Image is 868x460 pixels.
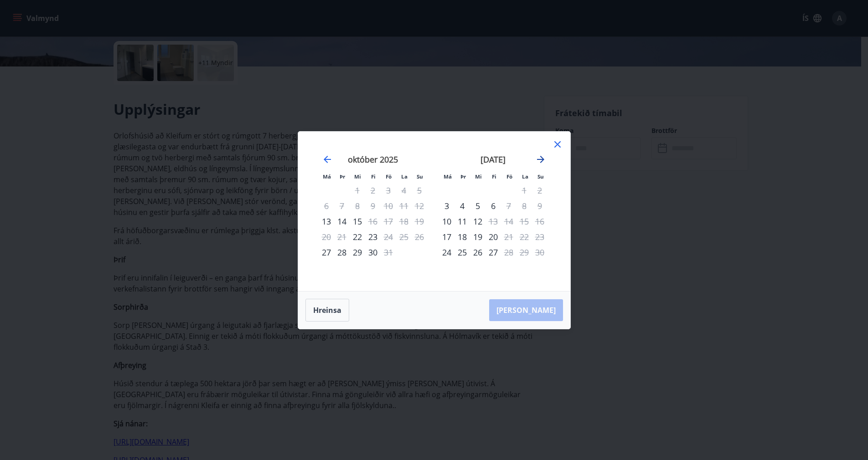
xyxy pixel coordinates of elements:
[365,214,381,229] td: Not available. fimmtudagur, 16. október 2025
[439,245,455,260] td: Choose mánudagur, 24. nóvember 2025 as your check-in date. It’s available.
[439,198,455,214] td: Choose mánudagur, 3. nóvember 2025 as your check-in date. It’s available.
[334,245,350,260] td: Choose þriðjudagur, 28. október 2025 as your check-in date. It’s available.
[501,198,517,214] div: Aðeins útritun í boði
[486,245,501,260] td: Choose fimmtudagur, 27. nóvember 2025 as your check-in date. It’s available.
[371,173,376,180] small: Fi
[455,214,470,229] div: 11
[381,245,396,260] td: Not available. föstudagur, 31. október 2025
[455,245,470,260] div: 25
[470,214,486,229] td: Choose miðvikudagur, 12. nóvember 2025 as your check-in date. It’s available.
[486,229,501,245] div: 20
[439,245,455,260] div: Aðeins innritun í boði
[319,214,334,229] td: Choose mánudagur, 13. október 2025 as your check-in date. It’s available.
[492,173,496,180] small: Fi
[350,245,365,260] td: Choose miðvikudagur, 29. október 2025 as your check-in date. It’s available.
[517,198,532,214] td: Not available. laugardagur, 8. nóvember 2025
[470,229,486,245] td: Choose miðvikudagur, 19. nóvember 2025 as your check-in date. It’s available.
[501,245,517,260] td: Not available. föstudagur, 28. nóvember 2025
[350,245,365,260] div: 29
[412,229,427,245] td: Not available. sunnudagur, 26. október 2025
[350,198,365,214] td: Not available. miðvikudagur, 8. október 2025
[486,214,501,229] div: Aðeins útritun í boði
[319,245,334,260] div: Aðeins innritun í boði
[412,214,427,229] td: Not available. sunnudagur, 19. október 2025
[439,214,455,229] div: Aðeins innritun í boði
[501,229,517,245] div: Aðeins útritun í boði
[532,245,548,260] td: Not available. sunnudagur, 30. nóvember 2025
[455,198,470,214] div: 4
[396,183,412,198] td: Not available. laugardagur, 4. október 2025
[381,214,396,229] td: Not available. föstudagur, 17. október 2025
[532,198,548,214] td: Not available. sunnudagur, 9. nóvember 2025
[350,214,365,229] div: 15
[470,245,486,260] td: Choose miðvikudagur, 26. nóvember 2025 as your check-in date. It’s available.
[319,214,334,229] div: Aðeins innritun í boði
[354,173,361,180] small: Mi
[532,214,548,229] td: Not available. sunnudagur, 16. nóvember 2025
[460,173,466,180] small: Þr
[517,183,532,198] td: Not available. laugardagur, 1. nóvember 2025
[444,173,452,180] small: Má
[348,154,398,165] strong: október 2025
[365,229,381,245] td: Choose fimmtudagur, 23. október 2025 as your check-in date. It’s available.
[517,214,532,229] td: Not available. laugardagur, 15. nóvember 2025
[506,173,512,180] small: Fö
[340,173,345,180] small: Þr
[334,229,350,245] td: Not available. þriðjudagur, 21. október 2025
[417,173,423,180] small: Su
[517,245,532,260] td: Not available. laugardagur, 29. nóvember 2025
[319,229,334,245] td: Not available. mánudagur, 20. október 2025
[455,214,470,229] td: Choose þriðjudagur, 11. nóvember 2025 as your check-in date. It’s available.
[537,173,544,180] small: Su
[334,198,350,214] td: Not available. þriðjudagur, 7. október 2025
[381,198,396,214] td: Not available. föstudagur, 10. október 2025
[334,245,350,260] div: 28
[470,198,486,214] div: 5
[309,143,559,280] div: Calendar
[381,229,396,245] td: Not available. föstudagur, 24. október 2025
[439,198,455,214] div: Aðeins innritun í boði
[319,245,334,260] td: Choose mánudagur, 27. október 2025 as your check-in date. It’s available.
[501,229,517,245] td: Not available. föstudagur, 21. nóvember 2025
[470,214,486,229] div: 12
[522,173,528,180] small: La
[365,198,381,214] td: Not available. fimmtudagur, 9. október 2025
[381,245,396,260] div: Aðeins útritun í boði
[365,245,381,260] td: Choose fimmtudagur, 30. október 2025 as your check-in date. It’s available.
[350,229,365,245] td: Choose miðvikudagur, 22. október 2025 as your check-in date. It’s available.
[386,173,392,180] small: Fö
[381,183,396,198] td: Not available. föstudagur, 3. október 2025
[334,214,350,229] div: 14
[350,229,365,245] div: Aðeins innritun í boði
[350,183,365,198] td: Not available. miðvikudagur, 1. október 2025
[517,229,532,245] td: Not available. laugardagur, 22. nóvember 2025
[532,229,548,245] td: Not available. sunnudagur, 23. nóvember 2025
[455,229,470,245] td: Choose þriðjudagur, 18. nóvember 2025 as your check-in date. It’s available.
[480,154,506,165] strong: [DATE]
[365,229,381,245] div: 23
[470,245,486,260] div: 26
[365,183,381,198] td: Not available. fimmtudagur, 2. október 2025
[305,299,349,322] button: Hreinsa
[486,214,501,229] td: Not available. fimmtudagur, 13. nóvember 2025
[350,214,365,229] td: Choose miðvikudagur, 15. október 2025 as your check-in date. It’s available.
[365,214,381,229] div: Aðeins útritun í boði
[470,229,486,245] div: 19
[439,229,455,245] td: Choose mánudagur, 17. nóvember 2025 as your check-in date. It’s available.
[501,245,517,260] div: Aðeins útritun í boði
[486,229,501,245] td: Choose fimmtudagur, 20. nóvember 2025 as your check-in date. It’s available.
[365,245,381,260] div: 30
[475,173,482,180] small: Mi
[381,229,396,245] div: Aðeins útritun í boði
[319,198,334,214] td: Not available. mánudagur, 6. október 2025
[322,154,333,165] div: Move backward to switch to the previous month.
[532,183,548,198] td: Not available. sunnudagur, 2. nóvember 2025
[486,198,501,214] td: Choose fimmtudagur, 6. nóvember 2025 as your check-in date. It’s available.
[412,198,427,214] td: Not available. sunnudagur, 12. október 2025
[486,198,501,214] div: 6
[323,173,331,180] small: Má
[455,245,470,260] td: Choose þriðjudagur, 25. nóvember 2025 as your check-in date. It’s available.
[455,229,470,245] div: 18
[501,198,517,214] td: Not available. föstudagur, 7. nóvember 2025
[439,214,455,229] td: Choose mánudagur, 10. nóvember 2025 as your check-in date. It’s available.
